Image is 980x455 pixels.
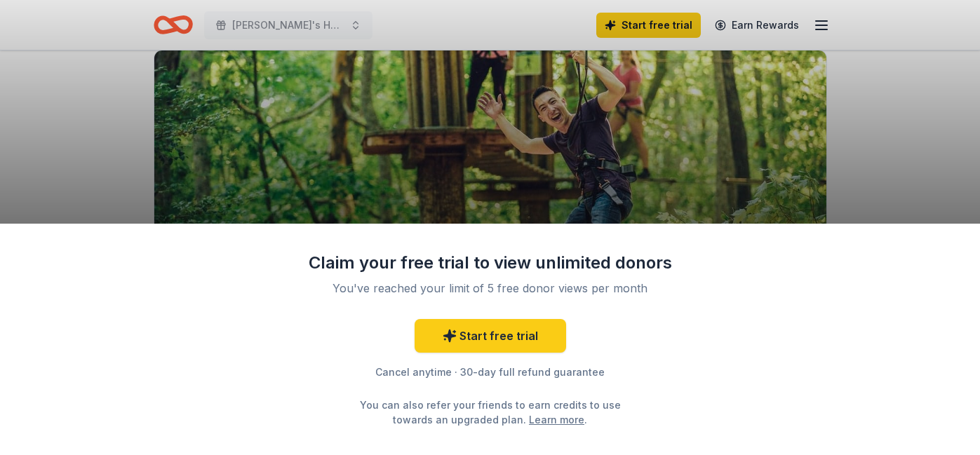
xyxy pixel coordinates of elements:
[529,412,584,427] a: Learn more
[347,398,633,427] div: You can also refer your friends to earn credits to use towards an upgraded plan. .
[415,319,566,353] a: Start free trial
[325,280,656,297] div: You've reached your limit of 5 free donor views per month
[308,252,673,274] div: Claim your free trial to view unlimited donors
[308,364,673,381] div: Cancel anytime · 30-day full refund guarantee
